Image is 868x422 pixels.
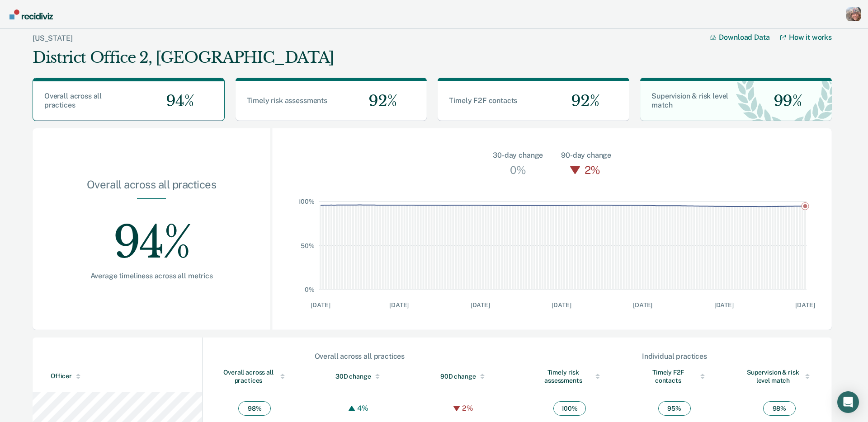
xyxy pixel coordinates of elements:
span: 99% [766,92,802,110]
text: [DATE] [796,301,815,309]
text: [DATE] [552,301,571,309]
text: [DATE] [471,301,490,309]
div: Timely F2F contacts [640,368,709,384]
th: Toggle SortBy [412,361,517,392]
div: 4% [355,404,371,413]
span: Timely risk assessments [247,96,327,105]
div: 30D change [325,372,394,380]
span: 95 % [658,401,691,416]
span: 98 % [763,401,796,416]
div: Supervision & risk level match [745,368,814,384]
th: Toggle SortBy [622,361,727,392]
div: Overall across all practices [203,352,516,361]
span: Overall across all practices [44,92,102,109]
div: 94% [61,199,241,272]
div: Timely risk assessments [535,368,604,384]
div: District Office 2, [GEOGRAPHIC_DATA] [33,48,334,67]
span: Supervision & risk level match [651,92,728,109]
div: 2% [460,404,476,413]
th: Toggle SortBy [517,361,622,392]
div: Overall across all practices [221,368,289,384]
th: Toggle SortBy [727,361,832,392]
a: [US_STATE] [33,34,72,42]
th: Toggle SortBy [202,361,307,392]
text: [DATE] [311,301,330,309]
a: How it works [780,33,832,42]
div: Open Intercom Messenger [837,391,859,413]
img: Recidiviz [9,9,53,19]
div: 90-day change [561,150,611,161]
span: 92% [564,92,599,110]
div: 2% [582,161,603,179]
span: Timely F2F contacts [449,96,517,105]
span: 100 % [553,401,586,416]
div: Overall across all practices [61,178,241,198]
div: Officer [51,372,198,380]
div: 0% [508,161,528,179]
span: 94% [159,92,193,110]
div: Individual practices [518,352,831,361]
text: [DATE] [389,301,409,309]
button: Download Data [710,33,780,42]
span: 98 % [238,401,271,416]
div: 30-day change [493,150,543,161]
th: Toggle SortBy [307,361,412,392]
text: [DATE] [714,301,734,309]
div: Average timeliness across all metrics [61,272,241,280]
text: [DATE] [633,301,652,309]
span: 92% [361,92,396,110]
button: Profile dropdown button [846,7,861,21]
th: Toggle SortBy [33,361,202,392]
div: 90D change [430,372,499,380]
